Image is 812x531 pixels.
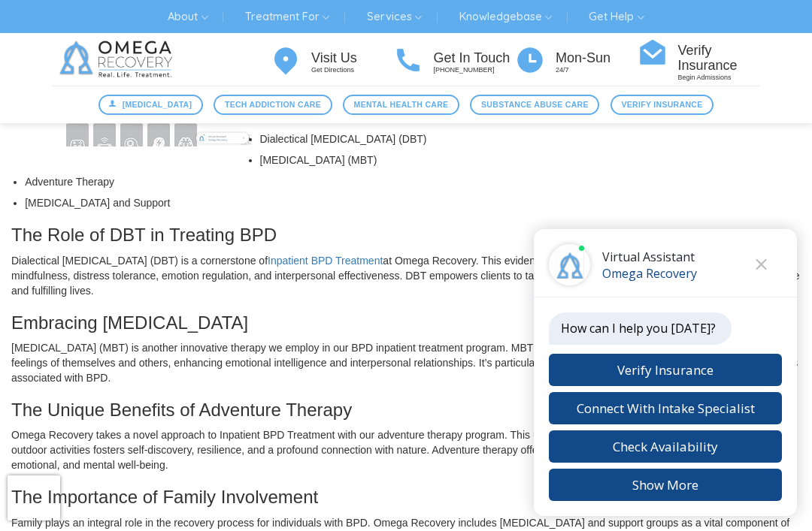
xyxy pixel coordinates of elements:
[8,475,60,520] iframe: reCAPTCHA
[470,95,599,115] a: Substance Abuse Care
[11,340,801,385] p: [MEDICAL_DATA] (MBT) is another innovative therapy we employ in our BPD inpatient treatment progr...
[638,36,760,83] a: Verify Insurance Begin Admissions
[25,152,801,167] li: [MEDICAL_DATA] (MBT)
[11,400,801,420] h3: The Unique Benefits of Adventure Therapy
[268,255,383,267] a: Inpatient BPD Treatment
[11,313,801,333] h3: Embracing [MEDICAL_DATA]
[448,5,563,29] a: Knowledgebase
[311,51,393,66] h4: Visit Us
[434,51,516,66] h4: Get In Touch
[25,174,801,189] li: Adventure Therapy
[678,73,760,83] p: Begin Admissions
[271,44,393,76] a: Visit Us Get Directions
[25,131,801,146] li: Dialectical [MEDICAL_DATA] (DBT)
[556,51,638,66] h4: Mon-Sun
[611,95,714,115] a: Verify Insurance
[156,5,219,29] a: About
[11,253,801,298] p: Dialectical [MEDICAL_DATA] (DBT) is a cornerstone of at Omega Recovery. This evidence-based appro...
[214,95,332,115] a: Tech Addiction Care
[123,98,192,111] span: [MEDICAL_DATA]
[577,5,655,29] a: Get Help
[11,225,801,245] h3: The Role of DBT in Treating BPD
[53,33,184,86] img: Omega Recovery
[225,98,321,111] span: Tech Addiction Care
[354,98,449,111] span: Mental Health Care
[393,44,516,76] a: Get In Touch [PHONE_NUMBER]
[311,65,393,75] p: Get Directions
[434,65,516,75] p: [PHONE_NUMBER]
[25,195,801,210] li: [MEDICAL_DATA] and Support
[556,65,638,75] p: 24/7
[234,5,341,29] a: Treatment For
[11,487,801,507] h3: The Importance of Family Involvement
[481,98,589,111] span: Substance Abuse Care
[621,98,702,111] span: Verify Insurance
[98,95,203,115] a: [MEDICAL_DATA]
[356,5,433,29] a: Services
[678,44,760,74] h4: Verify Insurance
[343,95,459,115] a: Mental Health Care
[11,427,801,472] p: Omega Recovery takes a novel approach to Inpatient BPD Treatment with our adventure therapy progr...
